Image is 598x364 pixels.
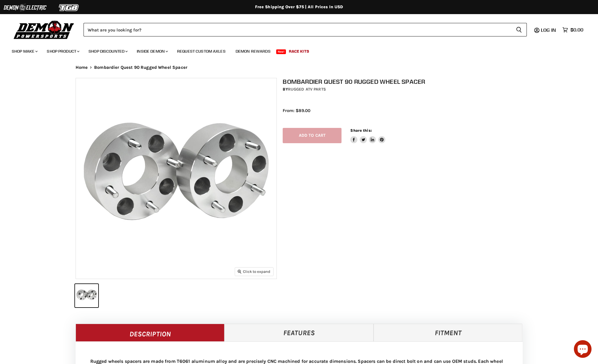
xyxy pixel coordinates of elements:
span: New! [276,49,286,54]
div: by [283,86,529,93]
img: TGB Logo 2 [47,2,91,13]
a: $0.00 [559,26,586,34]
span: Share this: [350,128,372,133]
span: Click to expand [238,269,270,274]
span: Bombardier Quest 90 Rugged Wheel Spacer [94,65,187,70]
a: Description [76,324,225,341]
a: Fitment [374,324,523,341]
a: Inside Demon [132,45,171,57]
span: $0.00 [570,27,583,33]
img: Bombardier Quest 90 Rugged Wheel Spacer [76,78,276,279]
a: Rugged ATV Parts [288,87,326,92]
a: Request Custom Axles [173,45,230,57]
aside: Share this: [350,128,385,143]
a: Race Kits [284,45,314,57]
a: Features [224,324,374,341]
inbox-online-store-chat: Shopify online store chat [572,340,593,359]
button: Click to expand [235,268,273,275]
span: Log in [541,27,556,33]
div: Free Shipping Over $75 | All Prices In USD [64,4,534,10]
button: Bombardier Quest 90 Rugged Wheel Spacer thumbnail [75,284,98,307]
ul: Main menu [7,43,582,57]
img: Demon Powersports [12,19,76,40]
h1: Bombardier Quest 90 Rugged Wheel Spacer [283,78,529,85]
a: Shop Discounted [84,45,131,57]
img: Demon Electric Logo 2 [3,2,47,13]
nav: Breadcrumbs [64,65,534,70]
input: Search [84,23,511,36]
span: From: $89.00 [283,108,310,113]
a: Log in [538,27,559,33]
a: Shop Product [42,45,83,57]
button: Search [511,23,527,36]
form: Product [84,23,527,36]
a: Shop Make [7,45,41,57]
a: Home [76,65,88,70]
a: Demon Rewards [231,45,275,57]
